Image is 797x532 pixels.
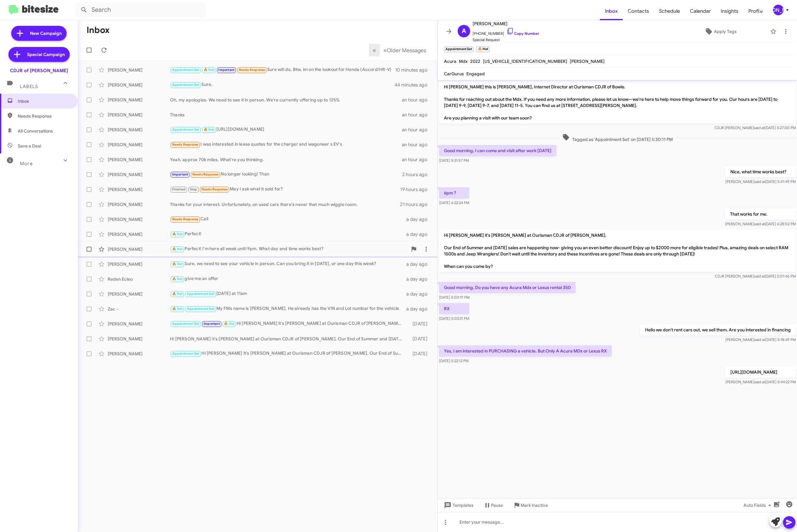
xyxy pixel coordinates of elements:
p: Good morning, Do you have any Acura Mdx or Lexus rental 350 [439,282,576,293]
div: Oh, my apologies. We need to see it in person. We're currently offering up to 125% [170,97,402,103]
span: 🔥 Hot [204,128,214,132]
span: More [20,161,33,166]
div: [PERSON_NAME] [108,291,170,297]
p: Hi [PERSON_NAME] it's [PERSON_NAME] at Ourisman CDJR of [PERSON_NAME]. Our End of Summer and [DAT... [439,230,796,272]
div: a day ago [406,261,432,267]
span: Special Request [473,37,539,43]
p: Yes, I am interested in PURCHASING a vehicle. But Only A Acura MDx or Lexus RX [439,345,612,357]
p: Good morning, I can come and visit after work [DATE] [439,145,556,156]
a: Special Campaign [8,47,70,62]
span: [DATE] 5:22:12 PM [439,358,469,363]
span: Auto Fields [743,500,773,511]
span: Appointment Set [172,352,200,356]
p: 6pm ? [439,187,469,198]
a: Schedule [654,2,685,20]
span: said at [754,222,765,226]
span: Needs Response [172,217,199,221]
div: Thanks [170,112,402,118]
small: 🔥 Hot [476,47,489,52]
span: Pause [491,500,503,511]
span: Inbox [18,98,71,104]
div: 10 minutes ago [395,67,432,73]
span: Appointment Set [172,83,200,87]
div: [PERSON_NAME] [108,97,170,103]
button: Apply Tags [673,26,767,37]
button: Mark Inactive [508,500,553,511]
span: [DATE] 5:31:57 PM [439,158,469,163]
span: 🔥 Hot [172,277,183,281]
span: Mark Inactive [521,500,548,511]
div: Thanks for your interest. Unfortunately, on used cars there's never that much wiggle room. [170,201,400,208]
span: 🔥 Hot [172,247,183,251]
a: Inbox [600,2,623,20]
p: Hi [PERSON_NAME] this is [PERSON_NAME], Internet Director at Ourisman CDJR of Bowie. Thanks for r... [439,81,796,124]
div: Yeah, approx 70k miles. What're you thinking. [170,156,402,163]
div: [PERSON_NAME] [108,201,170,208]
span: [PERSON_NAME] [DATE] 5:41:49 PM [725,179,796,184]
span: Labels [20,84,38,89]
div: [PERSON_NAME] [773,5,784,15]
span: [PERSON_NAME] [DATE] 6:28:02 PM [725,222,796,226]
div: [PERSON_NAME] [108,142,170,148]
span: 🔥 Hot [172,307,183,311]
div: [DATE] [406,321,432,327]
div: Sure will do. Btw, im on the lookout for Honda (Accord/HR-V) [170,66,395,73]
span: CDJR [PERSON_NAME] [DATE] 5:01:46 PM [715,274,796,278]
div: [PERSON_NAME] [108,321,170,327]
button: Previous [369,44,380,57]
div: Call [170,216,406,223]
a: Insights [716,2,743,20]
span: 🔥 Hot [172,232,183,236]
div: No longer looking! Than [170,171,402,178]
a: Copy Number [507,31,539,36]
div: [PERSON_NAME] [108,112,170,118]
div: Perfect! I'm here all week until 9pm. What day and time works best? [170,245,408,253]
button: [PERSON_NAME] [768,5,790,15]
span: [PERSON_NAME] [DATE] 5:18:49 PM [725,337,796,342]
span: Important [204,322,220,326]
h1: Inbox [87,25,110,35]
span: [PERSON_NAME] [473,20,539,27]
div: [PERSON_NAME] [108,82,170,88]
div: a day ago [406,276,432,282]
div: 19 hours ago [400,186,432,193]
span: Needs Response [192,172,219,176]
p: Nice, what time works best? [725,166,796,177]
span: Tagged as 'Appointment Set' on [DATE] 5:30:11 PM [560,133,675,142]
div: a day ago [406,216,432,222]
div: [PERSON_NAME] [108,156,170,163]
span: Finished [172,187,186,191]
div: [PERSON_NAME] [108,67,170,73]
div: [PERSON_NAME] [108,216,170,222]
span: Special Campaign [27,51,65,58]
span: said at [754,125,765,130]
div: a day ago [406,231,432,237]
div: [PERSON_NAME] [108,246,170,252]
span: Mdx [459,58,468,64]
div: [DATE] [406,351,432,357]
span: Appointment Set [187,292,214,296]
div: [PERSON_NAME] [108,351,170,357]
span: » [383,46,387,54]
div: 44 minutes ago [395,82,432,88]
p: That works for me. [725,208,796,220]
p: RX [439,303,469,314]
span: Important [172,172,188,176]
span: 2022 [470,58,480,64]
a: Contacts [623,2,654,20]
div: an hour ago [402,142,432,148]
span: [PHONE_NUMBER] [473,27,539,37]
span: CDJR [PERSON_NAME] [DATE] 5:27:00 PM [714,125,796,130]
div: [PERSON_NAME] [108,171,170,178]
span: Appointment Set [187,307,214,311]
div: [DATE] at 11am [170,290,406,297]
div: an hour ago [402,112,432,118]
span: CarGurus [444,71,464,77]
small: Appointment Set [444,47,474,52]
span: [PERSON_NAME] [DATE] 5:44:22 PM [725,380,796,384]
div: Reden Ecleo [108,276,170,282]
div: CDJR of [PERSON_NAME] [10,68,68,74]
div: [PERSON_NAME] [108,127,170,133]
span: Appointment Set [172,68,200,72]
div: [PERSON_NAME] [108,336,170,342]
